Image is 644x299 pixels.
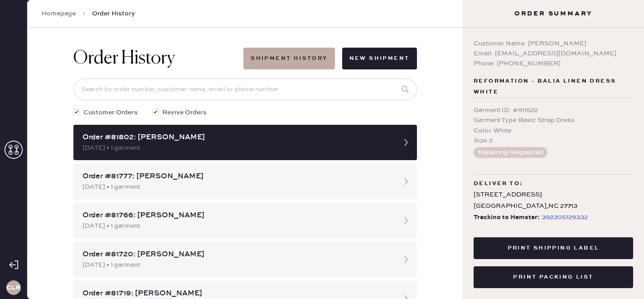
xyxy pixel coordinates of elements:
div: Customer Name: [PERSON_NAME] [474,39,633,49]
input: Search by order number, customer name, email or phone number [73,78,417,100]
iframe: Front Chat [601,258,640,297]
span: Customer Orders [83,108,138,118]
button: Repairing Requested [474,147,547,158]
div: Email: [EMAIL_ADDRESS][DOMAIN_NAME] [474,49,633,59]
a: Print Shipping Label [474,243,633,252]
div: Order #81720: [PERSON_NAME] [82,249,392,260]
span: Tracking to Hemster: [474,212,540,223]
div: Color : White [474,126,633,136]
h3: Order Summary [463,9,644,18]
div: Garment ID : # 911522 [474,105,633,115]
button: New Shipment [342,48,417,69]
h3: CLR [6,284,20,291]
a: 392305129332 [540,212,588,223]
button: Shipment History [243,48,334,69]
span: Revive Orders [162,108,207,118]
div: [DATE] • 1 garment [82,260,392,270]
h1: Order History [73,48,175,69]
div: [DATE] • 1 garment [82,221,392,231]
div: Size : 2 [474,136,633,146]
div: Order #81777: [PERSON_NAME] [82,171,392,182]
span: Deliver to: [474,178,523,189]
div: Order #81719: [PERSON_NAME] [82,288,392,299]
div: Garment Type : Basic Strap Dress [474,115,633,125]
button: Print Packing List [474,266,633,288]
div: Order #81766: [PERSON_NAME] [82,210,392,221]
div: [DATE] • 1 garment [82,182,392,192]
a: Homepage [42,9,76,18]
div: Order #81802: [PERSON_NAME] [82,132,392,143]
span: Order History [92,9,135,18]
div: [DATE] • 1 garment [82,143,392,153]
span: Reformation - Balia Linen Dress White [474,76,633,98]
div: [STREET_ADDRESS] [GEOGRAPHIC_DATA] , NC 27713 [474,189,633,212]
button: Print Shipping Label [474,237,633,259]
div: Phone: [PHONE_NUMBER] [474,59,633,69]
div: https://www.fedex.com/apps/fedextrack/?tracknumbers=392305129332&cntry_code=US [542,212,588,223]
